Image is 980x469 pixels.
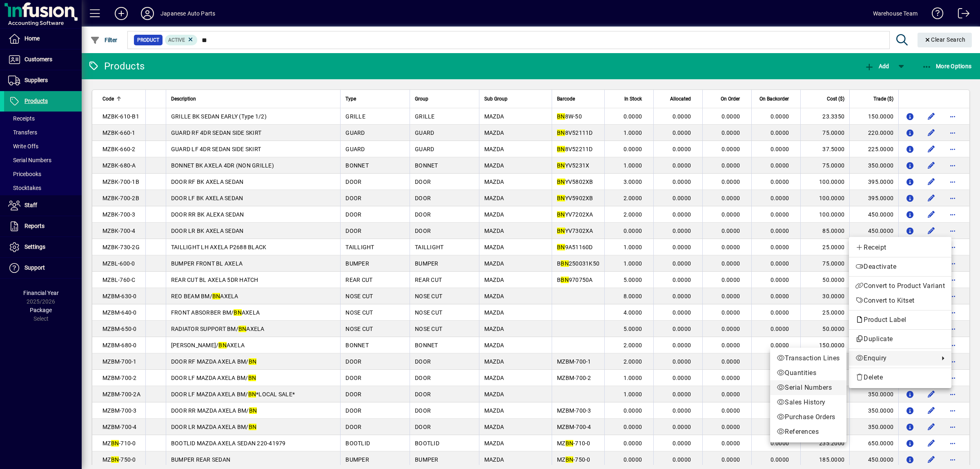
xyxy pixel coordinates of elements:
[777,368,840,378] span: Quantities
[777,353,840,363] span: Transaction Lines
[855,281,945,291] span: Convert to Product Variant
[777,427,840,437] span: References
[849,259,951,274] button: Deactivate product
[777,412,840,422] span: Purchase Orders
[855,373,945,382] span: Delete
[855,334,945,344] span: Duplicate
[777,398,840,407] span: Sales History
[855,316,911,324] span: Product Label
[855,262,945,272] span: Deactivate
[855,243,945,252] span: Receipt
[777,383,840,393] span: Serial Numbers
[855,296,945,306] span: Convert to Kitset
[855,353,935,363] span: Enquiry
